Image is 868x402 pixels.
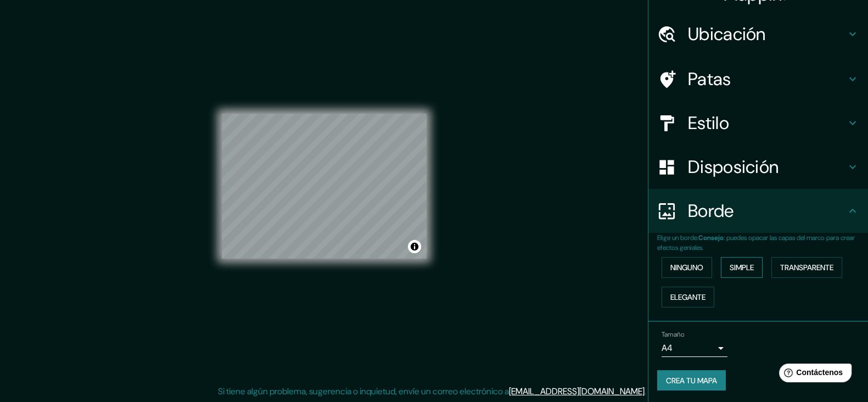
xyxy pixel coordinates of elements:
[771,257,842,278] button: Transparente
[218,386,509,397] font: Si tiene algún problema, sugerencia o inquietud, envíe un correo electrónico a
[688,155,779,178] font: Disposición
[645,386,646,397] font: .
[698,233,724,242] font: Consejo
[657,233,698,242] font: Elige un borde.
[688,111,729,135] font: Estilo
[648,12,868,56] div: Ubicación
[688,23,766,46] font: Ubicación
[662,342,673,354] font: A4
[646,385,648,397] font: .
[648,189,868,233] div: Borde
[780,263,833,272] font: Transparente
[408,240,421,253] button: Activar o desactivar atribución
[662,330,684,339] font: Tamaño
[648,145,868,189] div: Disposición
[730,263,754,272] font: Simple
[657,370,726,391] button: Crea tu mapa
[662,257,712,278] button: Ninguno
[662,339,727,357] div: A4
[688,199,734,222] font: Borde
[662,287,714,308] button: Elegante
[666,376,717,386] font: Crea tu mapa
[648,101,868,145] div: Estilo
[721,257,763,278] button: Simple
[770,359,856,390] iframe: Lanzador de widgets de ayuda
[670,263,703,272] font: Ninguno
[688,68,731,91] font: Patas
[670,292,705,302] font: Elegante
[509,386,645,397] a: [EMAIL_ADDRESS][DOMAIN_NAME]
[222,114,427,259] canvas: Mapa
[657,233,855,252] font: : puedes opacar las capas del marco para crear efectos geniales.
[648,57,868,101] div: Patas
